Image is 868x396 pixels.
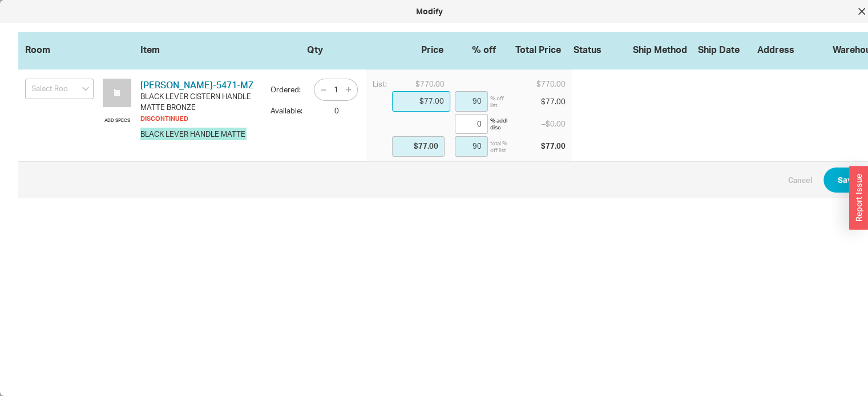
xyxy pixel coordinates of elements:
[507,96,568,107] div: $77.00
[507,79,568,89] div: $770.00
[271,75,305,95] div: Ordered:
[788,175,812,185] button: Cancel
[316,105,357,116] div: 0
[757,43,812,56] div: Address
[373,79,387,89] div: List:
[455,136,488,157] input: %
[500,43,561,56] div: Total Price
[488,140,508,153] div: total % off list
[271,105,307,116] div: Available:
[507,140,568,153] div: $77.00
[455,91,488,112] input: %
[140,79,253,91] a: [PERSON_NAME]-5471-MZ
[385,43,443,56] div: Price
[490,117,510,130] div: % addl disc
[392,136,445,157] input: Final Price
[140,128,247,140] button: BLACK LEVER HANDLE MATTE
[25,79,94,99] input: Select Room
[82,87,89,91] svg: open menu
[6,6,853,17] div: Modify
[698,43,755,56] div: Ship Date
[140,115,261,123] div: DISCONTINUED
[574,43,631,56] div: Status
[392,79,450,89] div: $770.00
[140,91,261,112] div: BLACK LEVER CISTERN HANDLE MATTE BRONZE
[104,117,130,124] button: ADD SPECS
[455,114,488,134] input: %
[490,95,510,108] div: % off list
[448,43,496,56] div: % off
[25,43,94,54] div: Room
[507,119,568,129] div: – $0.00
[633,43,696,56] div: Ship Method
[140,43,255,54] div: Item
[307,43,350,54] div: Qty
[103,79,131,107] img: no_photo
